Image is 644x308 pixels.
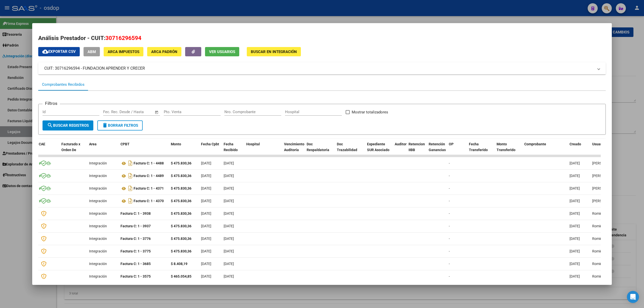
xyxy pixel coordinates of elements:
div: Open Intercom Messenger [627,291,639,303]
span: Fecha Transferido [469,142,488,152]
span: Expediente SUR Asociado [367,142,389,152]
button: ARCA Impuestos [104,47,143,56]
span: Romina - [592,237,606,241]
input: Start date [103,110,119,114]
span: Integración [89,211,107,215]
span: Integración [89,262,107,266]
strong: $ 475.830,36 [171,249,191,253]
span: [DATE] [224,211,234,215]
span: Vencimiento Auditoría [284,142,304,152]
button: Buscar en Integración [247,47,301,56]
span: Borrar Filtros [102,123,138,128]
span: - [449,249,450,253]
span: [PERSON_NAME] [592,161,619,165]
span: Creado [570,142,581,146]
span: [DATE] [224,186,234,190]
strong: Factura C: 1 - 3937 [120,224,151,228]
datatable-header-cell: Fecha Transferido [467,139,495,161]
span: Integración [89,174,107,178]
span: [DATE] [224,262,234,266]
datatable-header-cell: Facturado x Orden De [59,139,87,161]
datatable-header-cell: Doc Respaldatoria [305,139,335,161]
span: CAE [39,142,45,146]
span: Facturado x Orden De [61,142,80,152]
datatable-header-cell: Usuario [590,139,630,161]
span: [DATE] [570,274,580,278]
span: Mostrar totalizadores [352,109,388,115]
strong: Factura C: 1 - 3938 [120,211,151,215]
h2: Análisis Prestador - CUIT: [38,34,606,42]
datatable-header-cell: Area [87,139,118,161]
datatable-header-cell: Monto Transferido [495,139,522,161]
i: Descargar documento [127,197,134,205]
span: [DATE] [570,262,580,266]
span: [DATE] [570,224,580,228]
span: Retención Ganancias [429,142,446,152]
strong: Factura C: 1 - 4488 [134,161,164,165]
span: [DATE] [201,186,211,190]
span: [DATE] [224,174,234,178]
span: [DATE] [201,211,211,215]
span: Romina - [592,211,606,215]
datatable-header-cell: Creado [568,139,590,161]
span: Doc Respaldatoria [307,142,329,152]
datatable-header-cell: Auditoria [393,139,407,161]
span: Ver Usuarios [209,50,235,54]
strong: $ 475.830,36 [171,224,191,228]
span: Buscar Registros [47,123,89,128]
mat-icon: search [47,122,53,128]
span: Buscar en Integración [251,50,297,54]
span: Romina - [592,249,606,253]
span: [DATE] [201,174,211,178]
strong: Factura C: 1 - 4489 [134,174,164,178]
div: Comprobantes Recibidos [42,82,85,87]
span: Integración [89,237,107,241]
span: [DATE] [570,161,580,165]
span: Integración [89,274,107,278]
span: [DATE] [201,249,211,253]
span: ARCA Padrón [151,50,177,54]
span: [DATE] [570,186,580,190]
span: - [449,237,450,241]
span: [PERSON_NAME] [592,186,619,190]
button: Ver Usuarios [205,47,239,56]
span: ARCA Impuestos [108,50,139,54]
datatable-header-cell: Retención Ganancias [427,139,447,161]
span: - [449,199,450,203]
span: Romina - [592,224,606,228]
span: ABM [88,50,96,54]
span: Exportar CSV [42,49,76,54]
strong: $ 475.830,36 [171,199,191,203]
span: Romina - [592,274,606,278]
strong: Factura C: 1 - 3775 [120,249,151,253]
span: [DATE] [224,161,234,165]
span: [DATE] [201,224,211,228]
span: [DATE] [201,262,211,266]
strong: $ 475.830,36 [171,186,191,190]
span: Auditoria [395,142,410,146]
span: - [449,274,450,278]
i: Descargar documento [127,159,134,167]
span: [DATE] [570,249,580,253]
span: [DATE] [570,199,580,203]
i: Descargar documento [127,172,134,180]
datatable-header-cell: OP [447,139,467,161]
strong: $ 8.408,19 [171,262,187,266]
strong: $ 475.830,36 [171,174,191,178]
span: Monto Transferido [497,142,515,152]
span: 30716296594 [105,35,141,41]
span: Doc Trazabilidad [337,142,357,152]
span: [DATE] [224,199,234,203]
input: End date [124,110,148,114]
strong: $ 475.830,36 [171,237,191,241]
span: Integración [89,161,107,165]
strong: Factura C: 1 - 4370 [134,199,164,203]
i: Descargar documento [127,184,134,192]
span: Retencion IIBB [409,142,425,152]
span: [DATE] [224,274,234,278]
span: Comprobante [524,142,546,146]
span: [DATE] [201,274,211,278]
strong: Factura C: 1 - 3776 [120,237,151,241]
span: [DATE] [224,237,234,241]
span: CPBT [120,142,130,146]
